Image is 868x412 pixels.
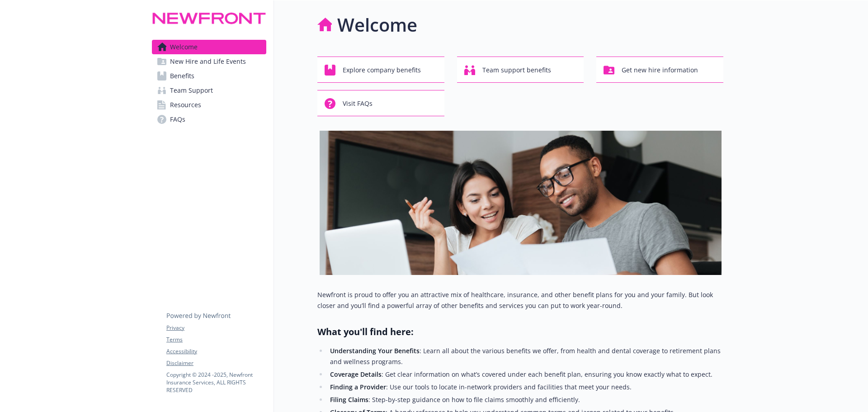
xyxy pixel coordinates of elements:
strong: Understanding Your Benefits [330,346,420,355]
span: Explore company benefits [343,62,421,79]
a: Benefits [152,69,266,83]
strong: Coverage Details [330,370,382,379]
p: Newfront is proud to offer you an attractive mix of healthcare, insurance, and other benefit plan... [317,289,723,311]
span: FAQs [170,112,185,127]
a: Disclaimer [166,359,266,367]
a: New Hire and Life Events [152,54,266,69]
a: Welcome [152,40,266,54]
span: Team support benefits [482,62,551,79]
button: Get new hire information [596,57,723,83]
span: Get new hire information [622,62,698,79]
li: : Step-by-step guidance on how to file claims smoothly and efficiently. [327,394,723,405]
button: Team support benefits [457,57,584,83]
span: New Hire and Life Events [170,54,246,69]
strong: Finding a Provider [330,383,386,391]
a: Resources [152,98,266,112]
li: : Use our tools to locate in-network providers and facilities that meet your needs. [327,382,723,393]
strong: Filing Claims [330,395,368,404]
span: Welcome [170,40,198,54]
span: Benefits [170,69,194,83]
a: Terms [166,336,266,344]
li: : Learn all about the various benefits we offer, from health and dental coverage to retirement pl... [327,346,723,367]
button: Explore company benefits [317,57,444,83]
h1: Welcome [337,11,417,38]
h2: What you'll find here: [317,326,723,338]
p: Copyright © 2024 - 2025 , Newfront Insurance Services, ALL RIGHTS RESERVED [166,371,266,394]
span: Visit FAQs [343,95,373,112]
img: overview page banner [320,131,722,275]
button: Visit FAQs [317,90,444,116]
a: Accessibility [166,347,266,355]
span: Resources [170,98,201,112]
a: Team Support [152,83,266,98]
span: Team Support [170,83,213,98]
a: Privacy [166,324,266,332]
a: FAQs [152,112,266,127]
li: : Get clear information on what’s covered under each benefit plan, ensuring you know exactly what... [327,369,723,380]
